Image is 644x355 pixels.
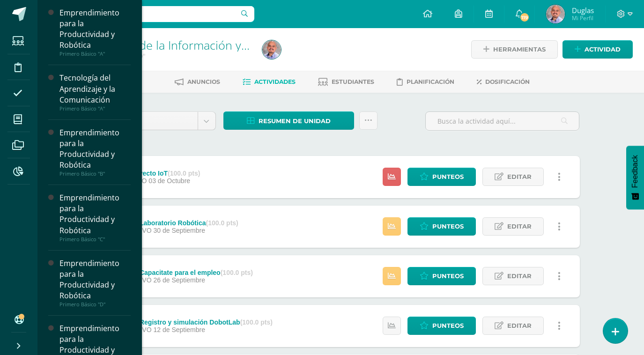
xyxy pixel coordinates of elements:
span: Actividades [254,78,296,85]
a: Tecnologías de la Información y la Comunicación [73,37,333,53]
span: Editar [507,168,532,185]
div: Cuarto Bachillerato 'D' [73,52,251,60]
div: UAP 4.1 Registro y simulación DobotLab [113,318,273,326]
a: Estudiantes [318,74,374,89]
a: Emprendimiento para la Productividad y RobóticaPrimero Básico "C" [59,192,131,242]
a: Actividad [563,40,633,59]
span: Planificación [407,78,454,85]
a: Actividades [243,74,296,89]
div: Primero Básico "B" [59,170,131,177]
span: Anuncios [187,78,220,85]
button: Feedback - Mostrar encuesta [626,146,644,209]
img: 303f0dfdc36eeea024f29b2ae9d0f183.png [546,5,565,23]
a: Punteos [407,267,476,285]
a: Tecnología del Aprendizaje y la ComunicaciónPrimero Básico "A" [59,73,131,111]
span: Feedback [631,155,639,188]
div: Primero Básico "C" [59,236,131,243]
span: Punteos [432,267,464,285]
input: Busca un usuario... [44,6,254,22]
strong: (100.0 pts) [168,170,200,177]
div: Emprendimiento para la Productividad y Robótica [59,7,131,51]
span: 12 de Septiembre [153,326,205,333]
a: Herramientas [471,40,558,59]
span: Editar [507,317,532,334]
span: Editar [507,267,532,285]
span: Punteos [432,168,464,185]
div: UAP 4.2 Capacitate para el empleo [113,269,253,276]
span: Unidad 4 [110,112,191,130]
input: Busca la actividad aquí... [426,112,579,130]
span: Herramientas [493,41,546,58]
span: Duglas [572,6,594,15]
span: Mi Perfil [572,14,594,22]
div: Primero Básico "D" [59,301,131,308]
div: Emprendimiento para la Productividad y Robótica [59,258,131,301]
a: Emprendimiento para la Productividad y RobóticaPrimero Básico "A" [59,7,131,57]
strong: (100.0 pts) [206,219,238,227]
div: Emprendimiento para la Productividad y Robótica [59,192,131,236]
span: 119 [519,12,530,22]
span: Dosificación [485,78,530,85]
strong: (100.0 pts) [240,318,273,326]
a: Planificación [397,74,454,89]
strong: (100.0 pts) [221,269,253,276]
div: UA4 Proyecto IoT [113,170,200,177]
span: Resumen de unidad [259,112,331,130]
a: Unidad 4 [103,112,215,130]
a: Resumen de unidad [223,111,354,130]
div: Tecnología del Aprendizaje y la Comunicación [59,73,131,105]
span: Estudiantes [332,78,374,85]
span: Punteos [432,218,464,235]
a: Dosificación [477,74,530,89]
a: Punteos [407,168,476,186]
a: Punteos [407,317,476,335]
span: 26 de Septiembre [153,276,205,284]
div: Primero Básico "A" [59,51,131,57]
a: Emprendimiento para la Productividad y RobóticaPrimero Básico "B" [59,127,131,177]
a: Emprendimiento para la Productividad y RobóticaPrimero Básico "D" [59,258,131,308]
span: Punteos [432,317,464,334]
a: Anuncios [175,74,220,89]
h1: Tecnologías de la Información y la Comunicación [73,38,251,52]
div: Primero Básico "A" [59,105,131,112]
a: Punteos [407,217,476,236]
span: Editar [507,218,532,235]
div: Emprendimiento para la Productividad y Robótica [59,127,131,170]
span: 03 de Octubre [148,177,190,185]
div: UAP 4.2 Laboratorio Robótica [113,219,238,227]
img: 303f0dfdc36eeea024f29b2ae9d0f183.png [262,40,281,59]
span: 30 de Septiembre [153,227,205,234]
span: Actividad [585,41,621,58]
